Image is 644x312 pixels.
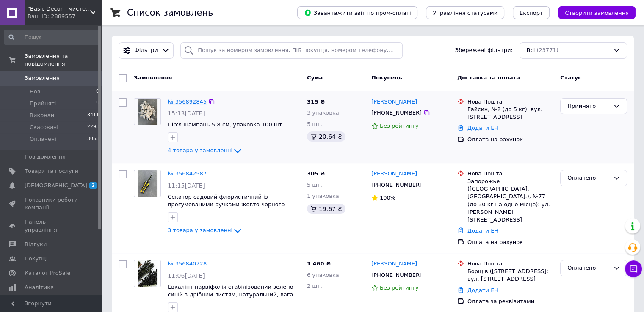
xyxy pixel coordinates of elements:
span: Скасовані [30,123,58,131]
div: Борщів ([STREET_ADDRESS]: вул. [STREET_ADDRESS] [467,268,553,283]
span: Доставка та оплата [457,74,520,81]
span: 0 [96,88,99,96]
button: Завантажити звіт по пром-оплаті [297,6,417,19]
button: Управління статусами [426,6,504,19]
span: Каталог ProSale [25,269,70,277]
div: Прийнято [567,102,610,111]
span: 1 упаковка [307,193,339,199]
span: Збережені фільтри: [455,47,513,55]
span: 2 [89,182,97,189]
span: Покупці [25,255,47,263]
span: 2293 [87,123,99,131]
div: Оплачено [567,264,610,273]
button: Створити замовлення [558,6,636,19]
div: Нова Пошта [467,260,553,268]
button: Експорт [513,6,550,19]
span: Без рейтингу [380,285,419,291]
div: Оплата на рахунок [467,136,553,143]
span: [DEMOGRAPHIC_DATA] [25,182,87,189]
span: Завантажити звіт по пром-оплаті [304,9,411,16]
span: 4 товара у замовленні [168,148,232,154]
a: 4 товара у замовленні [168,147,243,153]
span: 15:13[DATE] [168,110,205,117]
div: Гайсин, №2 (до 5 кг): вул. [STREET_ADDRESS] [467,106,553,121]
a: Фото товару [134,260,161,287]
a: [PERSON_NAME] [371,260,417,268]
span: Виконані [30,112,56,119]
div: [PHONE_NUMBER] [370,107,423,118]
span: Замовлення [134,74,172,81]
img: Фото товару [138,260,158,287]
a: [PERSON_NAME] [371,170,417,178]
span: "Basic Decor - мистецтво, натхнене природою." [28,5,91,13]
span: 13058 [84,135,99,143]
a: Секатор садовий флористичний із прогумованими ручками жовто-чорного кольору, довжина 20 см, лезо ... [168,194,285,216]
a: Пір'я шампань 5-8 см, упаковка 100 шт [168,121,282,128]
a: Фото товару [134,170,161,197]
span: 100% [380,194,395,201]
span: Показники роботи компанії [25,196,78,211]
span: (23771) [536,47,558,53]
input: Пошук [4,30,100,45]
span: Аналітика [25,284,54,291]
span: Покупець [371,74,402,81]
div: 20.64 ₴ [307,131,345,142]
h1: Список замовлень [127,8,213,18]
button: Чат з покупцем [625,260,642,277]
span: Панель управління [25,218,78,233]
a: 3 товара у замовленні [168,227,243,233]
span: Cума [307,74,323,81]
a: Додати ЕН [467,227,498,234]
span: 305 ₴ [307,170,325,177]
span: Статус [560,74,581,81]
div: Ваш ID: 2889557 [28,13,102,20]
input: Пошук за номером замовлення, ПІБ покупця, номером телефону, Email, номером накладної [180,42,403,59]
div: [PHONE_NUMBER] [370,180,423,191]
a: Створити замовлення [550,9,636,16]
span: Нові [30,88,42,96]
span: 5 шт. [307,182,322,188]
span: 8411 [87,112,99,119]
div: Запорожье ([GEOGRAPHIC_DATA], [GEOGRAPHIC_DATA].), №77 (до 30 кг на одне місце): ул. [PERSON_NAME... [467,178,553,224]
span: Фільтри [135,47,158,55]
span: 6 упаковка [307,272,339,278]
span: Замовлення [25,74,60,82]
div: Оплата на рахунок [467,238,553,246]
span: 3 упаковка [307,109,339,116]
span: Повідомлення [25,153,66,161]
img: Фото товару [138,99,158,125]
span: 315 ₴ [307,99,325,105]
span: Оплачені [30,135,56,143]
a: Фото товару [134,98,161,125]
div: Нова Пошта [467,98,553,106]
div: 19.67 ₴ [307,204,345,214]
a: Додати ЕН [467,125,498,131]
span: 5 шт. [307,121,322,127]
img: Фото товару [138,170,158,197]
div: Нова Пошта [467,170,553,178]
span: Товари та послуги [25,167,78,175]
span: 9 [96,100,99,107]
span: 1 460 ₴ [307,260,331,267]
span: Замовлення та повідомлення [25,52,102,68]
a: [PERSON_NAME] [371,98,417,106]
span: Відгуки [25,241,47,248]
span: Без рейтингу [380,123,419,129]
a: Додати ЕН [467,287,498,293]
span: Всі [527,47,535,55]
div: Оплачено [567,174,610,183]
a: № 356892845 [168,99,207,105]
span: Прийняті [30,100,56,107]
span: 11:06[DATE] [168,272,205,279]
a: № 356842587 [168,170,207,177]
span: 2 шт. [307,283,322,289]
span: Створити замовлення [565,10,629,16]
div: [PHONE_NUMBER] [370,270,423,281]
a: Евкаліпт парвіфолія стабілізований зелено-синій з дрібним листям, натуральний, вага 100 г [168,284,295,306]
span: Управління статусами [433,10,498,16]
span: 3 товара у замовленні [168,227,232,234]
span: 11:15[DATE] [168,182,205,189]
